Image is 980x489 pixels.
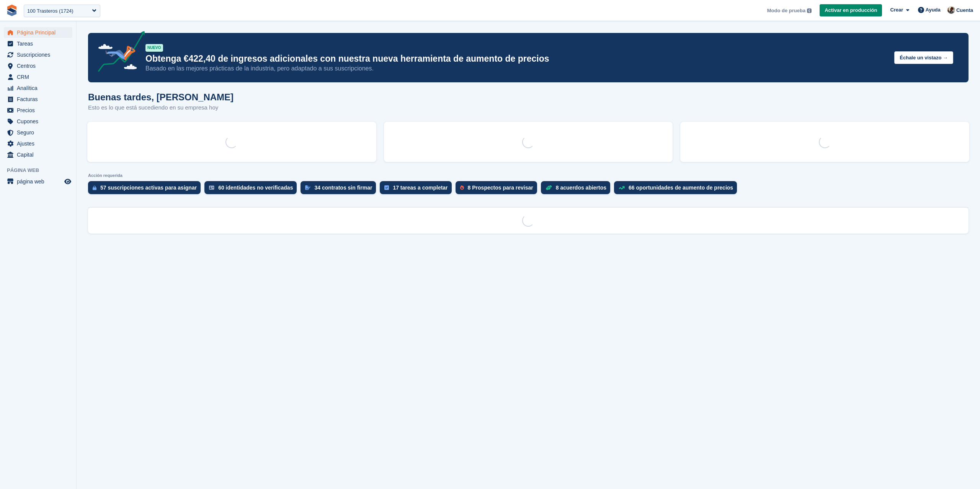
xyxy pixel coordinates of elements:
[145,44,163,52] div: NUEVO
[614,181,741,198] a: 66 oportunidades de aumento de precios
[17,27,63,38] span: Página Principal
[619,186,625,190] img: price_increase_opportunities-93ffe204e8149a01c8c9dc8f82e8f89637d9d84a8eef4429ea346261dce0b2c0.svg
[63,177,72,186] a: Vista previa de la tienda
[6,5,18,16] img: stora-icon-8386f47178a22dfd0bd8f6a31ec36ba5ce8667c1dd55bd0f319d3a0aa187defe.svg
[4,138,72,149] a: menu
[7,167,76,174] span: Página web
[145,53,888,64] p: Obtenga €422,40 de ingresos adicionales con nuestra nueva herramienta de aumento de precios
[301,181,380,198] a: 34 contratos sin firmar
[4,72,72,82] a: menu
[17,116,63,127] span: Cupones
[17,83,63,93] span: Analítica
[88,92,234,102] h1: Buenas tardes, [PERSON_NAME]
[629,185,733,191] div: 66 oportunidades de aumento de precios
[926,6,941,14] span: Ayuda
[393,185,448,191] div: 17 tareas a completar
[218,185,293,191] div: 60 identidades no verificadas
[4,176,72,187] a: menú
[17,105,63,116] span: Precios
[556,185,606,191] div: 8 acuerdos abiertos
[541,181,614,198] a: 8 acuerdos abiertos
[4,105,72,116] a: menu
[93,185,96,190] img: active_subscription_to_allocate_icon-d502201f5373d7db506a760aba3b589e785aa758c864c3986d89f69b8ff3...
[380,181,455,198] a: 17 tareas a completar
[145,64,888,73] p: Basado en las mejores prácticas de la industria, pero adaptado a sus suscripciones.
[4,83,72,93] a: menu
[17,61,63,71] span: Centros
[468,185,533,191] div: 8 Prospectos para revisar
[17,38,63,49] span: Tareas
[88,103,234,112] p: Esto es lo que está sucediendo en su empresa hoy
[890,6,903,14] span: Crear
[27,7,73,15] div: 100 Trasteros (1724)
[4,49,72,60] a: menu
[17,72,63,82] span: CRM
[767,7,805,15] span: Modo de prueba
[807,8,812,13] img: icon-info-grey-7440780725fd019a000dd9b08b2336e03edf1995a4989e88bcd33f0948082b44.svg
[4,61,72,71] a: menu
[956,7,973,14] span: Cuenta
[305,185,310,190] img: contract_signature_icon-13c848040528278c33f63329250d36e43548de30e8caae1d1a13099fd9432cc5.svg
[204,181,301,198] a: 60 identidades no verificadas
[825,7,877,14] span: Activar en producción
[17,49,63,60] span: Suscripciones
[894,51,953,64] button: Échale un vistazo →
[4,116,72,127] a: menu
[4,127,72,138] a: menu
[88,181,204,198] a: 57 suscripciones activas para asignar
[17,176,63,187] span: página web
[91,31,145,75] img: price-adjustments-announcement-icon-8257ccfd72463d97f412b2fc003d46551f7dbcb40ab6d574587a9cd5c0d94...
[460,185,464,190] img: prospect-51fa495bee0391a8d652442698ab0144808aea92771e9ea1ae160a38d050c398.svg
[88,173,969,178] p: Acción requerida
[100,185,197,191] div: 57 suscripciones activas para asignar
[4,38,72,49] a: menu
[17,138,63,149] span: Ajustes
[4,94,72,105] a: menu
[17,94,63,105] span: Facturas
[384,185,389,190] img: task-75834270c22a3079a89374b754ae025e5fb1db73e45f91037f5363f120a921f8.svg
[456,181,541,198] a: 8 Prospectos para revisar
[947,6,955,14] img: Patrick Blanc
[4,149,72,160] a: menu
[209,185,214,190] img: verify_identity-adf6edd0f0f0b5bbfe63781bf79b02c33cf7c696d77639b501bdc392416b5a36.svg
[17,149,63,160] span: Capital
[820,4,882,17] a: Activar en producción
[546,185,552,190] img: deal-1b604bf984904fb50ccaf53a9ad4b4a5d6e5aea283cecdc64d6e3604feb123c2.svg
[314,185,372,191] div: 34 contratos sin firmar
[4,27,72,38] a: menu
[17,127,63,138] span: Seguro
